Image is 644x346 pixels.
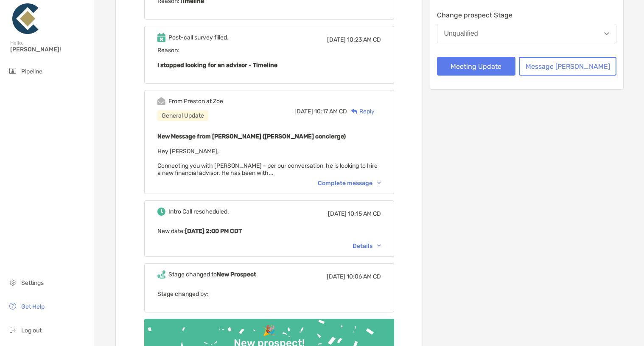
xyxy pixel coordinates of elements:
button: Message [PERSON_NAME] [519,57,616,76]
div: Post-call survey filled. [168,34,229,41]
div: Details [353,242,381,250]
img: Event icon [157,33,165,42]
div: General Update [157,110,208,121]
p: Change prospect Stage [437,10,617,20]
img: Event icon [157,270,165,278]
img: Event icon [157,97,165,105]
span: 10:06 AM CD [347,273,381,280]
b: [DATE] 2:00 PM CDT [185,228,242,235]
img: Zoe Logo [10,3,41,34]
img: Event icon [157,208,165,216]
img: Reply icon [351,109,358,114]
b: New Message from [PERSON_NAME] ([PERSON_NAME] concierge) [157,133,346,140]
div: Stage changed to [168,271,256,278]
div: From Preston at Zoe [168,98,223,105]
p: New date : [157,226,381,236]
img: Chevron icon [377,245,381,247]
p: Stage changed by: [157,289,381,299]
span: [DATE] [327,273,345,280]
img: settings icon [8,277,18,287]
span: Log out [21,327,42,334]
b: I stopped looking for an advisor - Timeline [157,62,277,69]
img: Open dropdown arrow [604,32,609,35]
span: Settings [21,279,44,287]
span: Get Help [21,303,45,310]
span: 10:15 AM CD [348,210,381,217]
span: 10:17 AM CD [314,108,347,115]
div: Reply [347,107,375,116]
div: 🎉 [259,325,279,337]
span: Hey [PERSON_NAME], Connecting you with [PERSON_NAME] - per our conversation, he is looking to hir... [157,148,378,177]
img: pipeline icon [8,66,18,76]
span: 10:23 AM CD [347,36,381,43]
span: [PERSON_NAME]! [10,46,90,53]
b: New Prospect [217,271,256,278]
img: logout icon [8,325,18,335]
div: Unqualified [444,30,478,37]
div: Complete message [318,180,381,187]
button: Meeting Update [437,57,516,76]
span: Reason: [157,47,381,70]
button: Unqualified [437,24,617,43]
span: Pipeline [21,68,42,75]
span: [DATE] [328,210,347,217]
span: [DATE] [327,36,346,43]
div: Intro Call rescheduled. [168,208,229,215]
span: [DATE] [294,108,313,115]
img: get-help icon [8,301,18,311]
img: Chevron icon [377,182,381,184]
